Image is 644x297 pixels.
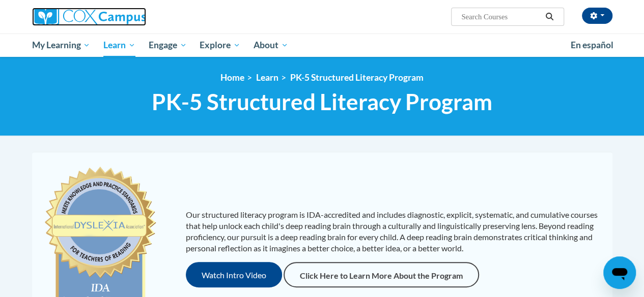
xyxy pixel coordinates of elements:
span: PK-5 Structured Literacy Program [152,88,492,115]
a: About [247,34,295,57]
a: Learn [256,72,278,83]
button: Account Settings [582,8,612,24]
span: Explore [200,39,240,51]
iframe: Button to launch messaging window, conversation in progress [603,256,636,289]
a: Cox Campus [32,8,215,26]
input: Search Courses [460,11,542,23]
a: Explore [193,34,247,57]
img: Cox Campus [32,8,146,26]
span: My Learning [32,39,90,51]
span: Learn [103,39,135,51]
a: Learn [97,34,142,57]
button: Watch Intro Video [186,262,282,287]
a: Click Here to Learn More About the Program [284,262,479,287]
a: Home [220,72,244,83]
span: Engage [149,39,187,51]
a: PK-5 Structured Literacy Program [290,72,424,83]
a: My Learning [25,34,97,57]
p: Our structured literacy program is IDA-accredited and includes diagnostic, explicit, systematic, ... [186,209,602,254]
div: Main menu [24,34,620,57]
span: About [254,39,288,51]
span: En español [571,40,613,50]
a: Engage [142,34,193,57]
a: En español [564,35,620,56]
button: Search [542,11,557,23]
